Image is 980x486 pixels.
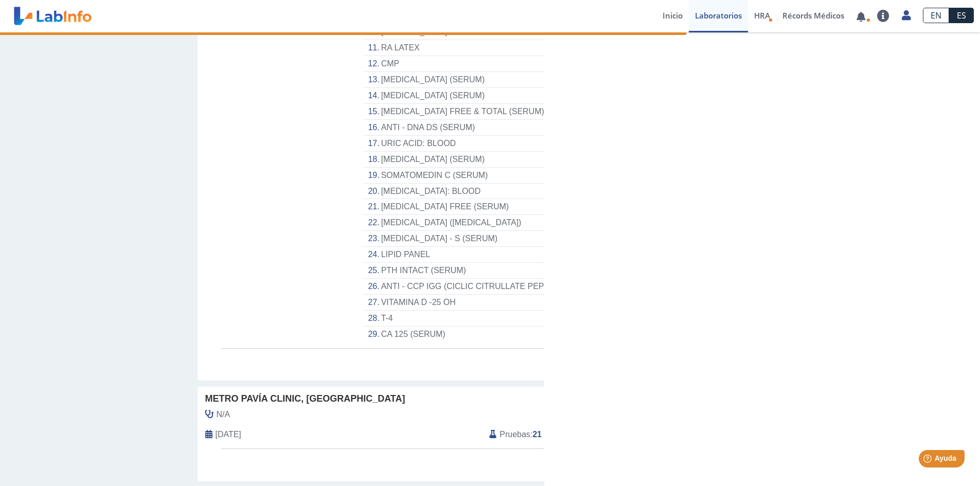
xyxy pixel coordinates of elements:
[363,327,979,342] li: CA 125 (SERUM)
[363,311,979,327] li: T-4
[363,215,979,231] li: [MEDICAL_DATA] ([MEDICAL_DATA])
[482,428,695,441] div: :
[363,56,979,72] li: CMP
[363,40,979,56] li: RA LATEX
[363,152,979,168] li: [MEDICAL_DATA] (SERUM)
[363,120,979,136] li: ANTI - DNA DS (SERUM)
[217,408,230,421] span: N/A
[363,88,979,104] li: [MEDICAL_DATA] (SERUM)
[754,10,770,21] span: HRA
[363,104,979,120] li: [MEDICAL_DATA] FREE & TOTAL (SERUM)
[363,295,979,311] li: VITAMINA D -25 OH
[205,392,405,406] span: Metro Pavía Clinic, [GEOGRAPHIC_DATA]
[363,136,979,152] li: URIC ACID: BLOOD
[363,24,979,40] li: [MEDICAL_DATA]
[363,263,979,279] li: PTH INTACT (SERUM)
[363,168,979,184] li: SOMATOMEDIN C (SERUM)
[888,446,969,475] iframe: Help widget launcher
[532,430,542,439] b: 21
[363,72,979,88] li: [MEDICAL_DATA] (SERUM)
[363,199,979,215] li: [MEDICAL_DATA] FREE (SERUM)
[216,428,241,441] span: 2025-03-07
[363,279,979,295] li: ANTI - CCP IGG (CICLIC CITRULLATE PEPTIDE) SERUM
[363,231,979,247] li: [MEDICAL_DATA] - S (SERUM)
[500,428,530,441] span: Pruebas
[363,247,979,263] li: LIPID PANEL
[923,8,949,23] a: EN
[949,8,974,23] a: ES
[363,184,979,200] li: [MEDICAL_DATA]: BLOOD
